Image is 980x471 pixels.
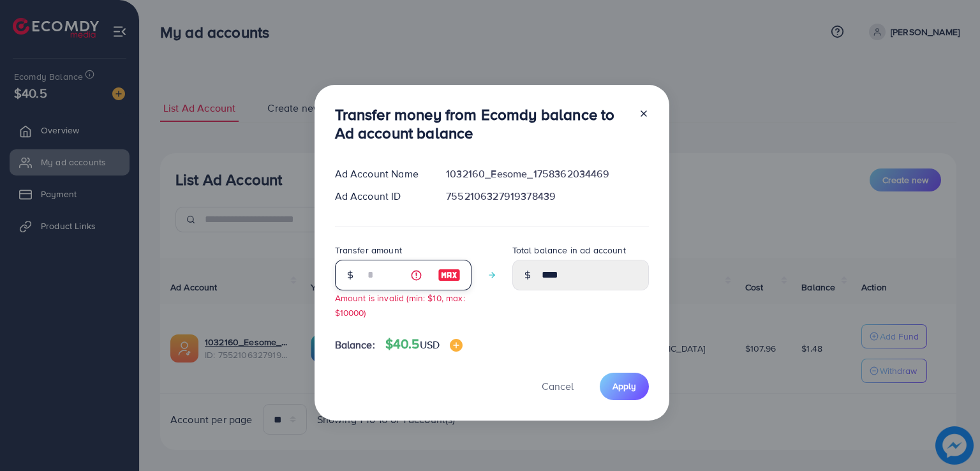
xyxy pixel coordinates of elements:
div: 1032160_Eesome_1758362034469 [436,167,658,181]
h4: $40.5 [385,336,463,352]
label: Transfer amount [335,244,402,257]
h3: Transfer money from Ecomdy balance to Ad account balance [335,105,628,142]
img: image [438,267,461,283]
button: Apply [600,373,649,400]
span: Apply [612,380,636,392]
div: 7552106327919378439 [436,189,658,204]
span: Balance: [335,338,375,352]
span: Cancel [542,379,574,393]
span: USD [420,338,440,352]
img: image [450,339,463,352]
label: Total balance in ad account [512,244,626,257]
small: Amount is invalid (min: $10, max: $10000) [335,292,465,318]
button: Cancel [526,373,590,400]
div: Ad Account ID [325,189,436,204]
div: Ad Account Name [325,167,436,181]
